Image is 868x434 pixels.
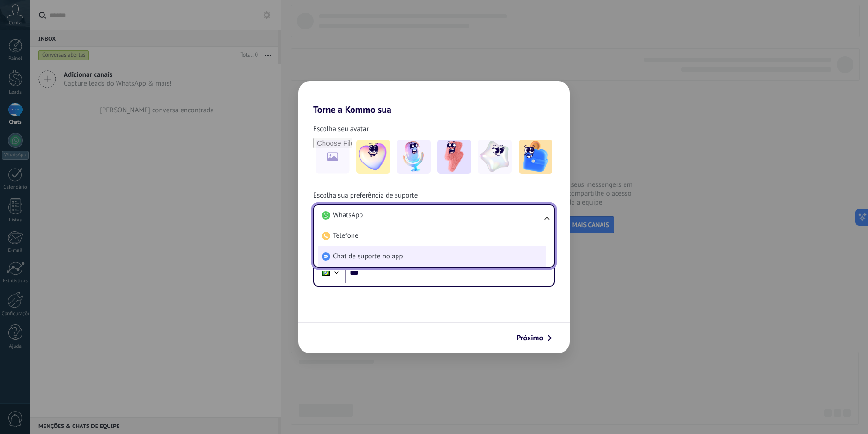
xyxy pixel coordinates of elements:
[333,231,359,241] span: Telefone
[333,252,403,261] span: Chat de suporte no app
[397,140,431,174] img: -2.jpeg
[356,140,390,174] img: -1.jpeg
[317,263,335,283] div: Brazil: + 55
[478,140,512,174] img: -4.jpeg
[313,125,369,134] span: Escolha seu avatar
[516,335,543,341] span: Próximo
[333,211,363,220] span: WhatsApp
[437,140,471,174] img: -3.jpeg
[512,330,556,346] button: Próximo
[519,140,552,174] img: -5.jpeg
[298,81,570,115] h2: Torne a Kommo sua
[313,191,418,200] span: Escolha sua preferência de suporte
